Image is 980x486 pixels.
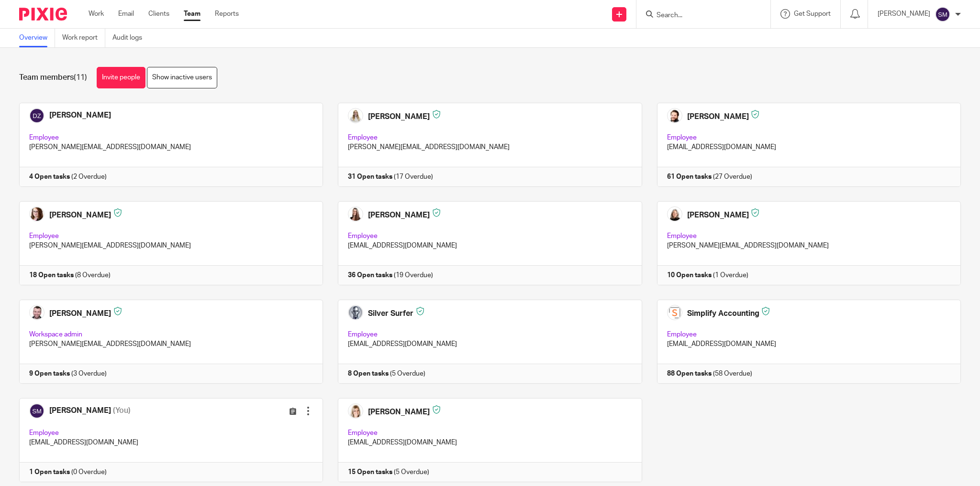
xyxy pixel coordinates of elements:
a: Overview [19,29,55,47]
a: Reports [215,9,239,19]
img: Pixie [19,8,67,21]
h1: Team members [19,73,87,83]
input: Search [656,11,742,20]
a: Work report [62,29,105,47]
a: Work [89,9,104,19]
a: Invite people [97,67,145,88]
a: Show inactive users [147,67,217,88]
span: (11) [74,74,87,81]
a: Team [184,9,200,19]
a: Audit logs [112,29,149,47]
p: [PERSON_NAME] [878,9,930,19]
img: svg%3E [935,7,950,22]
a: Clients [148,9,169,19]
a: Email [118,9,134,19]
span: Get Support [794,11,831,17]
